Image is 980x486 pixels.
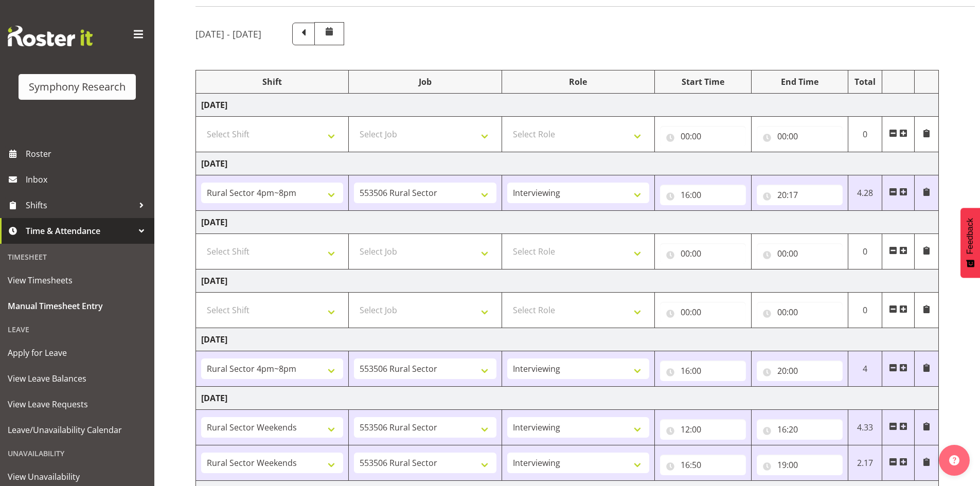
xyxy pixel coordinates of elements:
[26,223,134,239] span: Time & Attendance
[196,328,939,351] td: [DATE]
[196,269,939,293] td: [DATE]
[848,293,882,328] td: 0
[949,455,959,465] img: help-xxl-2.png
[29,79,126,95] div: Symphony Research
[848,351,882,387] td: 4
[8,26,93,46] img: Rosterit website logo
[3,246,152,267] div: Timesheet
[757,455,843,475] input: Click to select...
[660,419,746,440] input: Click to select...
[3,319,152,340] div: Leave
[26,197,134,213] span: Shifts
[757,126,843,147] input: Click to select...
[660,361,746,381] input: Click to select...
[960,208,980,278] button: Feedback - Show survey
[853,76,877,88] div: Total
[196,94,939,117] td: [DATE]
[196,211,939,234] td: [DATE]
[966,218,975,254] span: Feedback
[848,234,882,269] td: 0
[3,267,152,293] a: View Timesheets
[196,387,939,410] td: [DATE]
[8,345,147,361] span: Apply for Leave
[8,273,147,288] span: View Timesheets
[8,298,147,314] span: Manual Timesheet Entry
[8,469,147,484] span: View Unavailability
[26,172,149,187] span: Inbox
[660,76,746,88] div: Start Time
[757,243,843,264] input: Click to select...
[8,371,147,386] span: View Leave Balances
[201,76,343,88] div: Shift
[848,410,882,445] td: 4.33
[195,28,261,40] h5: [DATE] - [DATE]
[757,76,843,88] div: End Time
[848,117,882,152] td: 0
[3,391,152,417] a: View Leave Requests
[354,76,496,88] div: Job
[757,185,843,205] input: Click to select...
[757,419,843,440] input: Click to select...
[507,76,649,88] div: Role
[848,445,882,481] td: 2.17
[3,417,152,443] a: Leave/Unavailability Calendar
[660,185,746,205] input: Click to select...
[26,146,149,161] span: Roster
[3,293,152,319] a: Manual Timesheet Entry
[3,443,152,464] div: Unavailability
[848,175,882,211] td: 4.28
[660,126,746,147] input: Click to select...
[660,455,746,475] input: Click to select...
[757,302,843,322] input: Click to select...
[196,152,939,175] td: [DATE]
[8,397,147,412] span: View Leave Requests
[660,302,746,322] input: Click to select...
[3,340,152,366] a: Apply for Leave
[8,422,147,438] span: Leave/Unavailability Calendar
[3,366,152,391] a: View Leave Balances
[757,361,843,381] input: Click to select...
[660,243,746,264] input: Click to select...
